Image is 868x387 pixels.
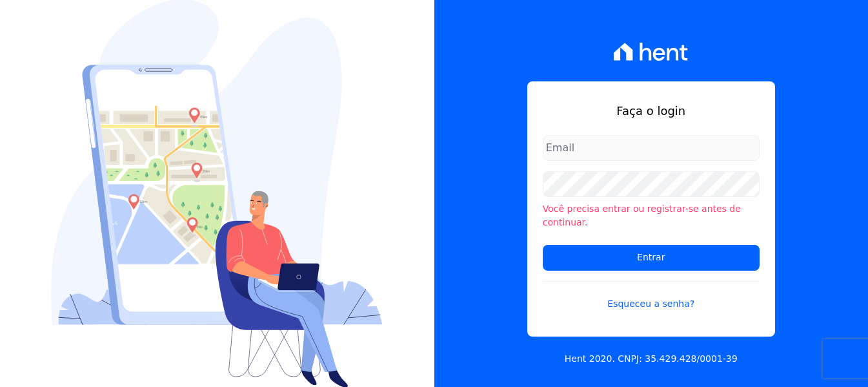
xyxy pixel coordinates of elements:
input: Email [543,135,760,161]
li: Você precisa entrar ou registrar-se antes de continuar. [543,202,760,229]
input: Entrar [543,245,760,271]
h1: Faça o login [543,102,760,120]
p: Hent 2020. CNPJ: 35.429.428/0001-39 [565,352,738,366]
a: Esqueceu a senha? [543,281,760,311]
